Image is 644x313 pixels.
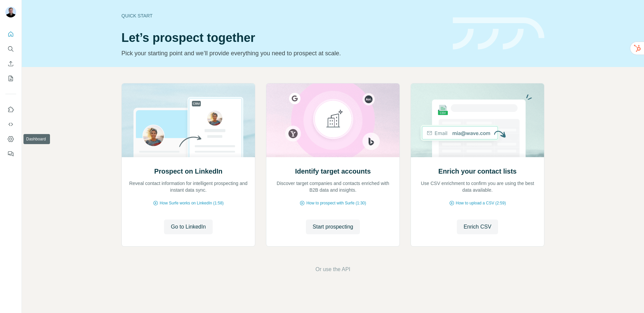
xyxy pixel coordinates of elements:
[273,180,393,193] p: Discover target companies and contacts enriched with B2B data and insights.
[266,83,400,157] img: Identify target accounts
[160,200,224,206] span: How Surfe works on LinkedIn (1:58)
[306,200,366,206] span: How to prospect with Surfe (1:30)
[464,223,491,231] span: Enrich CSV
[121,31,445,45] h1: Let’s prospect together
[5,28,16,40] button: Quick start
[453,17,544,50] img: banner
[154,167,222,176] h2: Prospect on LinkedIn
[171,223,206,231] span: Go to LinkedIn
[411,83,544,157] img: Enrich your contact lists
[5,133,16,145] button: Dashboard
[5,72,16,84] button: My lists
[121,83,255,157] img: Prospect on LinkedIn
[456,200,506,206] span: How to upload a CSV (2:59)
[128,180,248,193] p: Reveal contact information for intelligent prospecting and instant data sync.
[121,12,445,19] div: Quick start
[5,7,16,17] img: Avatar
[121,49,445,58] p: Pick your starting point and we’ll provide everything you need to prospect at scale.
[5,58,16,70] button: Enrich CSV
[164,220,212,234] button: Go to LinkedIn
[313,223,353,231] span: Start prospecting
[306,220,360,234] button: Start prospecting
[315,265,350,273] button: Or use the API
[5,104,16,116] button: Use Surfe on LinkedIn
[5,148,16,160] button: Feedback
[457,220,498,234] button: Enrich CSV
[418,180,537,193] p: Use CSV enrichment to confirm you are using the best data available.
[5,43,16,55] button: Search
[295,167,371,176] h2: Identify target accounts
[438,167,517,176] h2: Enrich your contact lists
[5,118,16,130] button: Use Surfe API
